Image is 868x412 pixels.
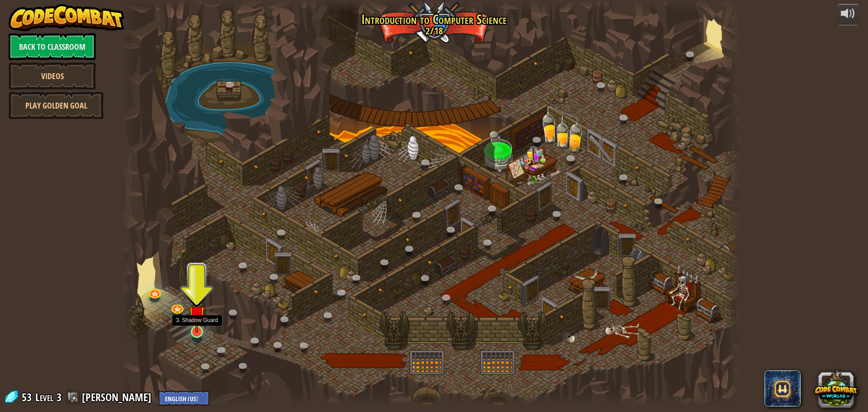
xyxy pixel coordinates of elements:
a: [PERSON_NAME] [82,390,154,404]
a: Play Golden Goal [9,92,104,119]
button: Adjust volume [837,4,859,25]
a: Back to Classroom [9,33,96,60]
span: 3 [57,390,61,404]
a: Videos [9,62,96,90]
span: 53 [22,390,34,404]
img: CodeCombat - Learn how to code by playing a game [9,4,124,31]
img: level-banner-unstarted.png [189,295,205,333]
span: Level [35,390,53,405]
